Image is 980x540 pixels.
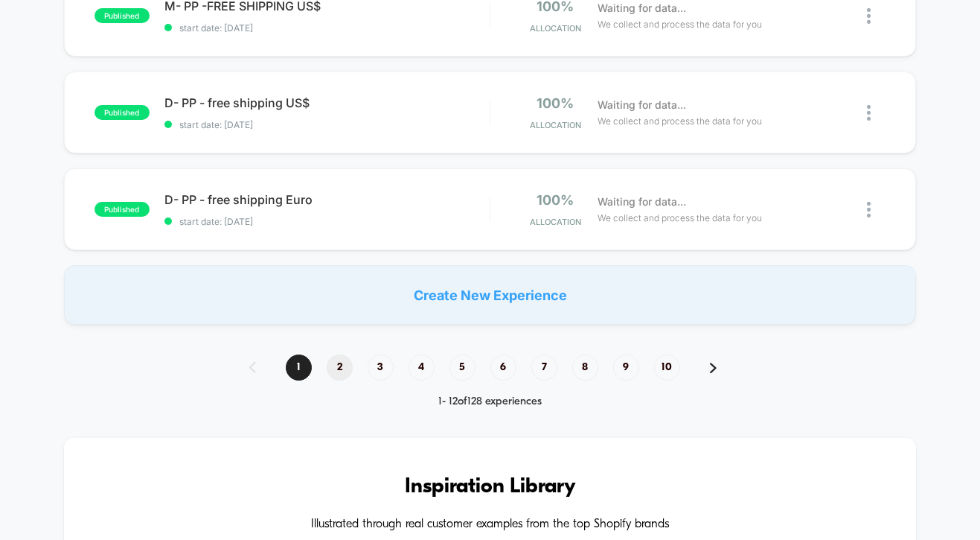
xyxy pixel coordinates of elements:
span: published [95,8,150,23]
span: 7 [531,355,557,381]
span: Waiting for data... [598,194,686,210]
img: close [867,8,871,24]
h4: Illustrated through real customer examples from the top Shopify brands [109,518,872,532]
span: start date: [DATE] [164,216,490,227]
span: 10 [654,355,680,381]
div: Create New Experience [64,265,917,325]
span: 2 [327,355,353,381]
span: 3 [368,355,394,381]
span: published [95,202,150,217]
span: We collect and process the data for you [598,17,762,31]
span: start date: [DATE] [164,119,490,130]
span: 100% [537,95,574,111]
span: D- PP - free shipping US$ [164,95,490,110]
span: 5 [449,355,475,381]
h3: Inspiration Library [109,475,872,499]
span: Allocation [530,23,581,34]
span: 8 [572,355,598,381]
span: D- PP - free shipping Euro [164,192,490,207]
span: We collect and process the data for you [598,114,762,128]
span: published [95,105,150,120]
span: Allocation [530,120,581,130]
span: We collect and process the data for you [598,211,762,225]
span: Waiting for data... [598,97,686,113]
span: 6 [490,355,516,381]
span: 100% [537,192,574,208]
span: 9 [613,355,639,381]
span: Allocation [530,217,581,227]
img: pagination forward [710,363,717,373]
img: close [867,105,871,121]
span: start date: [DATE] [164,22,490,34]
span: 4 [409,355,435,381]
div: 1 - 12 of 128 experiences [234,396,746,408]
span: 1 [286,355,312,381]
img: close [867,202,871,217]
